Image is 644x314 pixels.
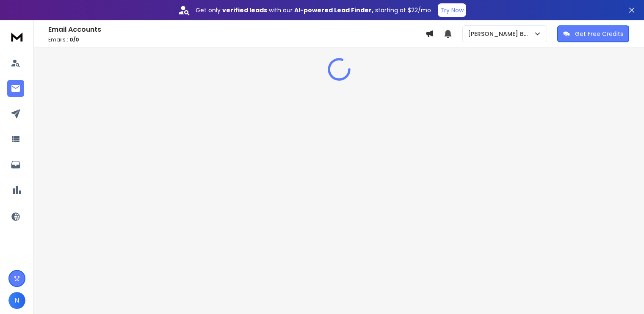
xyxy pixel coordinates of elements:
[557,25,629,42] button: Get Free Credits
[48,25,425,35] h1: Email Accounts
[8,29,25,44] img: logo
[440,6,464,14] p: Try Now
[294,6,373,14] strong: AI-powered Lead Finder,
[468,30,533,38] p: [PERSON_NAME] Bhai
[8,292,25,309] button: N
[438,3,466,17] button: Try Now
[48,36,425,43] p: Emails :
[222,6,267,14] strong: verified leads
[575,30,623,38] p: Get Free Credits
[196,6,431,14] p: Get only with our starting at $22/mo
[69,36,79,43] span: 0 / 0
